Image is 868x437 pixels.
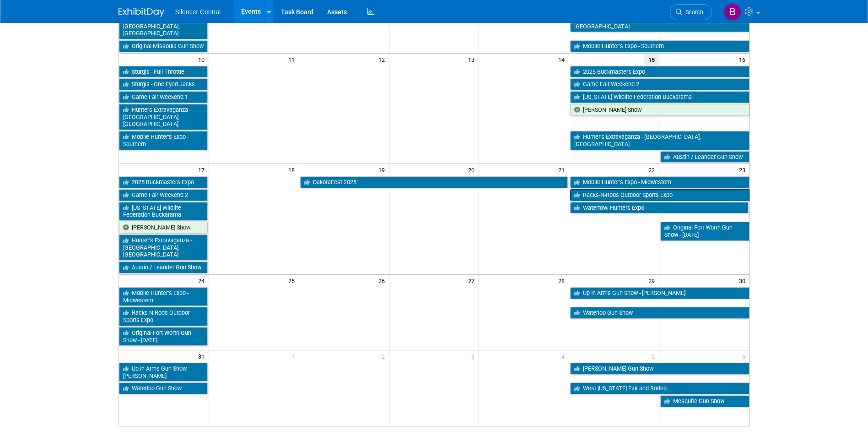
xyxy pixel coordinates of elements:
[570,307,749,319] a: Waterloo Gun Show
[197,164,209,175] span: 17
[470,350,479,362] span: 3
[119,131,208,150] a: Mobile Hunter’s Expo - Southern
[647,275,659,286] span: 29
[557,164,569,175] span: 21
[197,350,209,362] span: 31
[570,66,749,78] a: 2025 Buckmasters Expo
[660,222,749,240] a: Original Fort Worth Gun Show - [DATE]
[570,189,749,201] a: Racks-N-Rods Outdoor Sports Expo
[119,222,208,234] a: [PERSON_NAME] Show
[377,275,389,286] span: 26
[377,164,389,175] span: 19
[119,176,208,188] a: 2025 Buckmasters Expo
[287,275,299,286] span: 25
[570,91,749,103] a: [US_STATE] Wildlife Federation Buckarama
[119,78,208,90] a: Sturgis - One Eyed Jacks
[570,287,749,299] a: Up In Arms Gun Show - [PERSON_NAME]
[467,164,479,175] span: 20
[197,275,209,286] span: 24
[570,382,749,394] a: West [US_STATE] Fair and Rodeo
[651,350,659,362] span: 5
[119,363,208,382] a: Up In Arms Gun Show - [PERSON_NAME]
[738,164,749,175] span: 23
[467,275,479,286] span: 27
[570,40,749,52] a: Mobile Hunter’s Expo - Southern
[570,202,748,214] a: Waterfowl Hunters Expo
[287,164,299,175] span: 18
[570,363,749,375] a: [PERSON_NAME] Gun Show
[738,275,749,286] span: 30
[467,54,479,65] span: 13
[291,350,299,362] span: 1
[119,202,208,221] a: [US_STATE] Wildlife Federation Buckarama
[570,78,749,90] a: Game Fair Weekend 2
[381,350,389,362] span: 2
[119,13,208,39] a: Hunters Extravaganza - [GEOGRAPHIC_DATA], [GEOGRAPHIC_DATA]
[670,4,712,20] a: Search
[682,9,703,16] span: Search
[557,54,569,65] span: 14
[557,275,569,286] span: 28
[644,54,659,65] span: 15
[741,350,749,362] span: 6
[119,327,208,346] a: Original Fort Worth Gun Show - [DATE]
[119,40,208,52] a: Original Missoula Gun Show
[175,8,221,16] span: Silencer Central
[119,235,208,261] a: Hunter’s Extravaganza - [GEOGRAPHIC_DATA], [GEOGRAPHIC_DATA]
[287,54,299,65] span: 11
[119,91,208,103] a: Game Fair Weekend 1
[119,307,208,326] a: Racks-N-Rods Outdoor Sports Expo
[570,176,749,188] a: Mobile Hunter’s Expo - Midwestern
[119,189,208,201] a: Game Fair Weekend 2
[197,54,209,65] span: 10
[119,262,208,273] a: Austin / Leander Gun Show
[300,176,568,188] a: DakotaFest 2025
[119,287,208,306] a: Mobile Hunter’s Expo - Midwestern
[119,8,164,17] img: ExhibitDay
[561,350,569,362] span: 4
[660,395,749,407] a: Mesquite Gun Show
[119,66,208,78] a: Sturgis - Full Throttle
[570,131,749,150] a: Hunter’s Extravaganza - [GEOGRAPHIC_DATA], [GEOGRAPHIC_DATA]
[738,54,749,65] span: 16
[377,54,389,65] span: 12
[724,3,741,21] img: Billee Page
[119,382,208,394] a: Waterloo Gun Show
[570,104,749,116] a: [PERSON_NAME] Show
[119,104,208,130] a: Hunters Extravaganza - [GEOGRAPHIC_DATA], [GEOGRAPHIC_DATA]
